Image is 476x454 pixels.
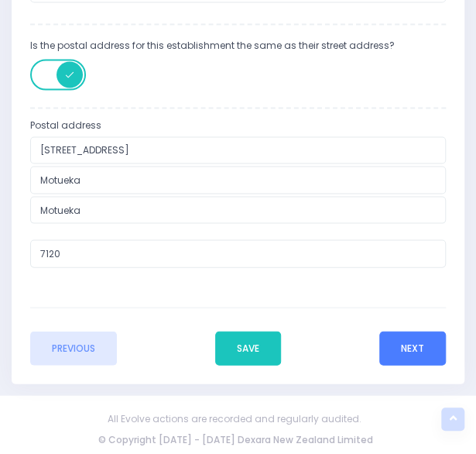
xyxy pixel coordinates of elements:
label: Is the postal address for this establishment the same as their street address? [30,39,395,53]
span: All Evolve actions are recorded and regularly audited. [108,404,368,432]
input: Postal address [30,136,446,164]
button: Previous [30,331,117,365]
input: Postcode [30,239,446,267]
input: Suburb / Box Lobby [30,166,446,194]
button: Save [215,331,281,365]
label: Postal address [30,118,101,132]
span: © Copyright [DATE] - [DATE] Dexara New Zealand Limited [98,432,373,445]
button: Next [379,331,446,365]
input: City / Town [30,196,446,224]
